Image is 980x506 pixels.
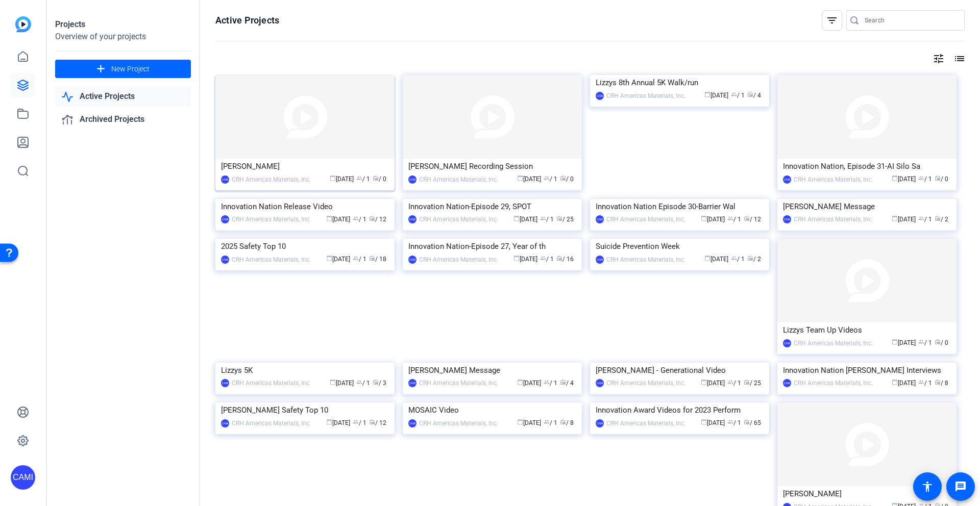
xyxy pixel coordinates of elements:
div: CRH Americas Materials, Inc. [419,418,498,428]
span: / 1 [356,175,370,183]
div: [PERSON_NAME] [221,159,389,174]
span: calendar_today [892,379,898,385]
div: Innovation Nation Episode 30-Barrier Wal [596,199,764,214]
div: CAMI [783,215,791,223]
div: CAMI [408,419,416,427]
div: CAMI [408,175,416,184]
div: CRH Americas Materials, Inc. [419,255,498,265]
div: CAMI [408,379,416,387]
span: group [544,419,550,425]
span: / 3 [373,380,386,387]
span: [DATE] [326,419,350,426]
span: radio [744,215,750,221]
a: Archived Projects [55,109,191,130]
span: / 1 [353,216,366,223]
span: group [918,379,924,385]
span: calendar_today [517,175,523,181]
span: calendar_today [704,255,710,261]
span: / 1 [356,380,370,387]
div: CAMI [221,419,229,427]
span: radio [373,379,379,385]
mat-icon: filter_list [826,14,838,27]
span: [DATE] [892,380,916,387]
span: / 12 [369,216,386,223]
div: CAMI [783,339,791,347]
div: Innovation Nation, Episode 31-AI Silo Sa [783,159,951,174]
span: [DATE] [330,175,354,183]
span: / 18 [369,256,386,263]
div: CAMI [783,175,791,184]
span: calendar_today [704,91,710,97]
span: / 12 [369,419,386,426]
div: CRH Americas Materials, Inc. [794,378,873,388]
mat-icon: tune [933,53,945,65]
img: blue-gradient.svg [15,16,31,32]
span: / 1 [727,380,741,387]
span: radio [744,379,750,385]
span: radio [560,419,566,425]
mat-icon: message [954,480,967,493]
span: calendar_today [330,379,336,385]
span: [DATE] [517,175,541,183]
span: / 1 [731,256,745,263]
div: CRH Americas Materials, Inc. [419,378,498,388]
div: CRH Americas Materials, Inc. [606,378,685,388]
span: calendar_today [892,215,898,221]
span: calendar_today [701,379,707,385]
span: [DATE] [701,216,725,223]
span: group [353,215,359,221]
h1: Active Projects [215,14,279,27]
span: group [727,419,733,425]
div: [PERSON_NAME] - Generational Video [596,363,764,378]
span: calendar_today [892,339,898,345]
div: [PERSON_NAME] Message [783,199,951,214]
span: [DATE] [701,380,725,387]
div: Lizzys Team Up Videos [783,322,951,338]
span: group [731,91,737,97]
div: CRH Americas Materials, Inc. [232,418,311,428]
div: CAMI [596,92,604,100]
span: [DATE] [704,256,728,263]
span: radio [560,175,566,181]
div: CAMI [408,215,416,223]
span: / 1 [540,216,554,223]
span: calendar_today [326,419,332,425]
span: / 25 [556,216,574,223]
div: CRH Americas Materials, Inc. [419,214,498,224]
span: [DATE] [326,256,350,263]
div: CRH Americas Materials, Inc. [232,378,311,388]
span: / 1 [918,380,932,387]
span: radio [369,215,375,221]
span: [DATE] [892,175,916,183]
span: radio [935,215,941,221]
span: calendar_today [701,215,707,221]
div: CRH Americas Materials, Inc. [794,174,873,185]
span: group [353,419,359,425]
span: / 0 [935,175,948,183]
span: / 1 [353,419,366,426]
span: radio [369,419,375,425]
span: calendar_today [326,215,332,221]
span: [DATE] [513,256,537,263]
div: CRH Americas Materials, Inc. [419,174,498,185]
span: [DATE] [892,216,916,223]
div: CAMI [221,379,229,387]
div: CAMI [596,256,604,264]
div: [PERSON_NAME] [783,486,951,501]
div: 2025 Safety Top 10 [221,239,389,254]
div: Innovation Nation [PERSON_NAME] Interviews [783,363,951,378]
span: group [727,215,733,221]
div: Innovation Award Videos for 2023 Perform [596,402,764,418]
span: group [544,175,550,181]
div: Lizzys 8th Annual 5K Walk/run [596,75,764,90]
span: group [540,255,546,261]
span: group [918,175,924,181]
div: CAMI [596,419,604,427]
div: Innovation Nation-Episode 29, SPOT [408,199,576,214]
div: CRH Americas Materials, Inc. [232,214,311,224]
div: [PERSON_NAME] Safety Top 10 [221,402,389,418]
span: [DATE] [701,419,725,426]
div: CRH Americas Materials, Inc. [232,255,311,265]
span: group [727,379,733,385]
div: CRH Americas Materials, Inc. [606,214,685,224]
